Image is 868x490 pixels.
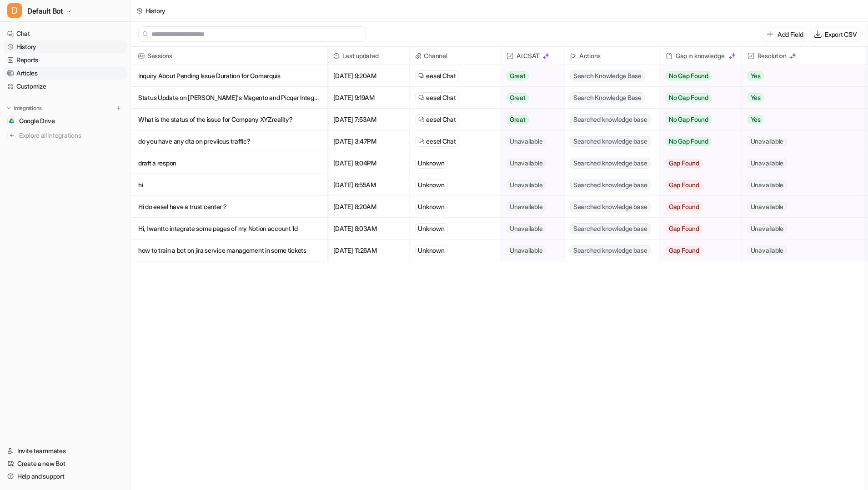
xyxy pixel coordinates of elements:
span: Gap Found [666,224,702,233]
a: eesel Chat [418,93,456,102]
span: eesel Chat [426,115,456,124]
span: Unavailable [507,224,546,233]
p: Add Field [778,30,803,39]
p: What is the status of the issue for Company XYZreality? [138,109,320,130]
img: eeselChat [418,73,425,79]
span: Google Drive [19,116,55,125]
span: Unavailable [507,202,546,211]
span: eesel Chat [426,137,456,146]
a: Chat [4,27,127,40]
span: [DATE] 11:26AM [331,240,406,261]
span: Searched knowledge base [570,223,650,234]
p: do you have any dta on previious traffic? [138,130,320,152]
a: Explore all integrations [4,129,127,142]
span: Search Knowledge Base [570,70,645,81]
span: Gap Found [666,246,702,255]
span: [DATE] 9:19AM [331,87,406,109]
span: Searched knowledge base [570,201,650,212]
button: Add Field [763,28,807,41]
span: eesel Chat [426,71,456,80]
span: Searched knowledge base [570,180,650,190]
a: History [4,40,127,53]
button: Gap Found [660,174,735,196]
a: eesel Chat [418,115,456,124]
div: Unknown [415,180,448,190]
span: Unavailable [748,246,787,255]
p: Export CSV [825,30,857,39]
span: [DATE] 8:03AM [331,218,406,240]
span: Unavailable [507,159,546,168]
span: Great [507,71,529,80]
img: Google Drive [9,118,15,124]
button: Great [501,87,559,109]
a: Reports [4,54,127,66]
img: expand menu [5,105,12,111]
span: [DATE] 8:20AM [331,196,406,218]
span: Gap Found [666,159,702,168]
span: Channel [413,47,497,65]
span: [DATE] 9:04PM [331,152,406,174]
p: draft a respon [138,152,320,174]
span: No Gap Found [666,71,712,80]
span: No Gap Found [666,137,712,146]
button: Integrations [4,104,45,113]
span: Gap Found [666,180,702,190]
button: Export CSV [811,28,861,41]
button: Gap Found [660,196,735,218]
span: Unavailable [507,246,546,255]
button: Gap Found [660,240,735,261]
button: No Gap Found [660,87,735,109]
div: Unknown [415,245,448,256]
span: Yes [748,93,764,102]
span: Searched knowledge base [570,114,650,125]
span: Great [507,93,529,102]
a: eesel Chat [418,71,456,80]
img: explore all integrations [7,131,16,140]
button: Great [501,109,559,130]
span: Yes [748,71,764,80]
div: Gap in knowledge [664,47,738,65]
span: Explore all integrations [19,128,123,143]
button: Gap Found [660,218,735,240]
a: Help and support [4,470,127,483]
span: Unavailable [748,202,787,211]
span: eesel Chat [426,93,456,102]
p: Integrations [14,105,42,112]
span: Last updated [331,47,406,65]
span: Default Bot [27,5,63,17]
button: No Gap Found [660,109,735,130]
button: No Gap Found [660,130,735,152]
span: [DATE] 9:20AM [331,65,406,87]
a: Google DriveGoogle Drive [4,115,127,127]
button: Gap Found [660,152,735,174]
a: Invite teammates [4,445,127,457]
div: Unknown [415,223,448,234]
span: Unavailable [748,159,787,168]
p: hi [138,174,320,196]
div: Unknown [415,158,448,169]
span: Yes [748,115,764,124]
span: AI CSAT [505,47,561,65]
span: Searched knowledge base [570,158,650,169]
button: Yes [742,109,858,130]
p: Status Update on [PERSON_NAME]'s Magento and Picqer Integration Issue [138,87,320,109]
img: eeselChat [418,116,425,123]
button: No Gap Found [660,65,735,87]
button: Yes [742,87,858,109]
span: Searched knowledge base [570,136,650,147]
p: Hi do eesel have a trust center ? [138,196,320,218]
a: Articles [4,67,127,80]
span: Unavailable [748,180,787,190]
img: menu_add.svg [115,105,122,111]
p: Inquiry About Pending Issue Duration for Gomarquis [138,65,320,87]
a: eesel Chat [418,137,456,146]
span: No Gap Found [666,93,712,102]
div: Unknown [415,201,448,212]
img: eeselChat [418,138,425,145]
p: how to train a bot on jira service management in some tickets [138,240,320,261]
a: Create a new Bot [4,457,127,470]
img: eeselChat [418,95,425,101]
span: [DATE] 6:55AM [331,174,406,196]
span: Sessions [135,47,324,65]
h2: Actions [579,47,601,65]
